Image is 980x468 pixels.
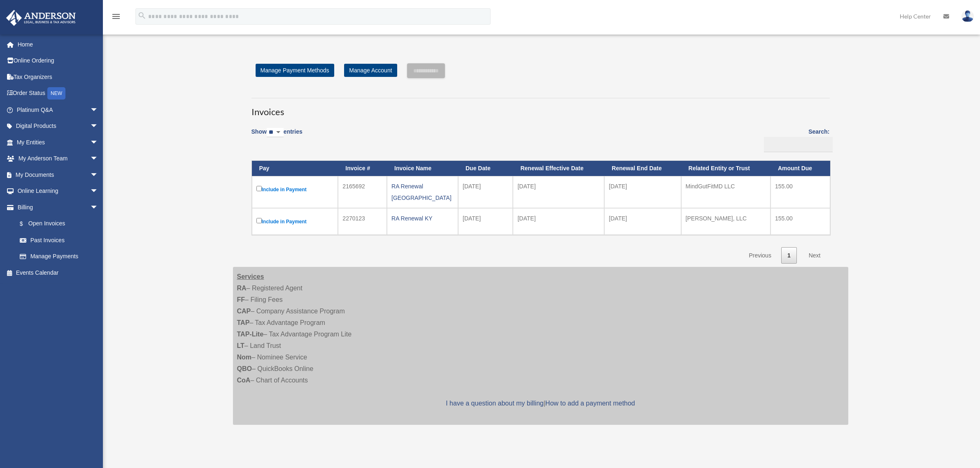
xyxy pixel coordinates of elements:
a: My Anderson Teamarrow_drop_down [6,151,111,167]
div: RA Renewal KY [391,213,454,224]
a: Previous [743,247,777,264]
a: Events Calendar [6,264,111,281]
input: Include in Payment [256,186,262,191]
td: 2165692 [338,176,387,208]
div: RA Renewal [GEOGRAPHIC_DATA] [391,181,454,204]
span: arrow_drop_down [90,118,107,135]
a: I have a question about my billing [446,400,543,407]
span: arrow_drop_down [90,167,107,183]
a: Next [803,247,827,264]
a: Platinum Q&Aarrow_drop_down [6,102,111,118]
th: Amount Due: activate to sort column ascending [770,161,830,176]
strong: CAP [237,308,251,315]
strong: CoA [237,377,251,384]
span: arrow_drop_down [90,199,107,216]
strong: FF [237,296,245,303]
th: Due Date: activate to sort column ascending [458,161,513,176]
a: Online Ordering [6,53,111,69]
input: Search: [764,137,833,153]
h3: Invoices [251,98,830,118]
label: Show entries [251,127,303,146]
a: Billingarrow_drop_down [6,199,107,215]
a: $Open Invoices [12,215,102,232]
a: My Documentsarrow_drop_down [6,167,111,183]
label: Search: [761,127,830,152]
a: Digital Productsarrow_drop_down [6,118,111,134]
img: User Pic [961,10,974,22]
td: [DATE] [604,176,681,208]
td: [PERSON_NAME], LLC [681,208,770,235]
div: NEW [47,87,65,100]
td: [DATE] [513,208,604,235]
strong: Services [237,273,264,280]
a: My Entitiesarrow_drop_down [6,134,111,151]
a: Past Invoices [12,232,107,248]
span: $ [24,219,28,229]
p: | [237,398,844,409]
td: 2270123 [338,208,387,235]
input: Include in Payment [256,218,262,223]
label: Include in Payment [256,184,334,195]
img: Anderson Advisors Platinum Portal [4,10,78,26]
th: Renewal End Date: activate to sort column ascending [604,161,681,176]
span: arrow_drop_down [90,183,107,200]
span: arrow_drop_down [90,102,107,118]
span: arrow_drop_down [90,151,107,167]
strong: RA [237,285,247,292]
strong: TAP-Lite [237,331,264,338]
i: search [137,11,147,20]
a: Online Learningarrow_drop_down [6,183,111,199]
a: Tax Organizers [6,69,111,85]
strong: LT [237,342,244,349]
a: 1 [781,247,797,264]
a: How to add a payment method [545,400,635,407]
td: 155.00 [770,208,830,235]
i: menu [111,12,121,21]
td: 155.00 [770,176,830,208]
strong: QBO [237,365,252,372]
th: Related Entity or Trust: activate to sort column ascending [681,161,770,176]
label: Include in Payment [256,216,334,227]
span: arrow_drop_down [90,134,107,151]
th: Renewal Effective Date: activate to sort column ascending [513,161,604,176]
td: [DATE] [513,176,604,208]
th: Invoice #: activate to sort column ascending [338,161,387,176]
strong: TAP [237,319,250,326]
select: Showentries [267,128,284,137]
a: Manage Payments [12,248,107,265]
td: [DATE] [604,208,681,235]
a: Manage Payment Methods [256,64,334,77]
td: [DATE] [458,176,513,208]
a: Order StatusNEW [6,85,111,102]
td: [DATE] [458,208,513,235]
th: Pay: activate to sort column descending [252,161,338,176]
strong: Nom [237,354,252,361]
a: Manage Account [344,64,397,77]
td: MindGutFitMD LLC [681,176,770,208]
a: menu [111,14,121,21]
a: Home [6,36,111,53]
div: – Registered Agent – Filing Fees – Company Assistance Program – Tax Advantage Program – Tax Advan... [233,267,848,425]
th: Invoice Name: activate to sort column ascending [387,161,458,176]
